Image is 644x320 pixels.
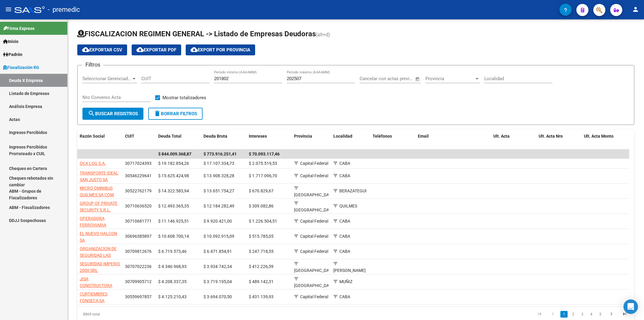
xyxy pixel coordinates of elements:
[597,311,604,318] a: 5
[201,130,246,150] datatable-header-cell: Deuda Bruta
[339,173,350,178] span: CABA
[425,76,474,81] span: Provincia
[80,231,117,243] span: EL NUEVO HALCON SA
[125,173,152,178] span: 30546229641
[588,311,595,318] a: 4
[203,294,232,299] span: $ 3.694.070,50
[578,309,587,319] li: page 3
[619,311,630,318] a: go to last page
[339,161,350,166] span: CABA
[249,134,267,139] span: Intereses
[158,264,187,269] span: $ 4.346.968,93
[560,311,568,318] a: 1
[300,161,328,166] span: Capital Federal
[80,171,118,182] span: TRANSPORTE IDEAL SAN JUSTO SA
[136,46,144,53] mat-icon: cloud_download
[536,130,582,150] datatable-header-cell: Ult. Acta Nro
[80,161,106,166] span: OCA LOG S.A.
[584,134,614,139] span: Ult. Acta Monto
[333,268,366,273] span: [PERSON_NAME]
[191,46,198,53] mat-icon: cloud_download
[333,134,352,139] span: Localidad
[539,134,563,139] span: Ult. Acta Nro
[203,279,232,284] span: $ 3.719.195,04
[203,249,232,254] span: $ 6.471.854,91
[80,276,119,302] span: JISA CONSTRUCTORA EMPRENDIMIENTOS INMOBILIARIOS SRL
[158,188,189,193] span: $ 14.322.583,94
[582,130,627,150] datatable-header-cell: Ult. Acta Monto
[156,130,201,150] datatable-header-cell: Deuda Total
[136,47,176,53] span: Exportar PDF
[82,47,122,53] span: Exportar CSV
[294,207,335,212] span: [GEOGRAPHIC_DATA]
[547,311,559,318] a: go to previous page
[3,64,39,71] span: Fiscalización RG
[158,152,191,156] span: $ 844.009.368,87
[294,268,335,273] span: [GEOGRAPHIC_DATA]
[569,311,577,318] a: 2
[125,234,152,239] span: 30696385897
[158,161,189,166] span: $ 19.182.854,26
[80,292,107,303] span: CURTIEMBRES FONSECA SA
[300,234,328,239] span: Capital Federal
[300,219,328,224] span: Capital Federal
[82,108,143,120] button: Buscar Registros
[339,294,350,299] span: CABA
[80,216,108,241] span: OPERADORA FERROVIARIA SOCIEDAD DEL ESTADO
[88,110,95,117] mat-icon: search
[88,111,138,116] span: Buscar Registros
[82,46,89,53] mat-icon: cloud_download
[158,219,189,224] span: $ 11.146.925,51
[623,299,638,314] div: Open Intercom Messenger
[3,38,18,45] span: Inicio
[158,294,187,299] span: $ 4.125.210,43
[80,201,117,213] span: GROUP OF PRIVATE SECURITY S.R.L.
[292,130,331,150] datatable-header-cell: Provincia
[249,264,274,269] span: $ 412.226,59
[125,188,152,193] span: 30522762179
[249,294,274,299] span: $ 431.139,93
[82,76,131,81] span: Seleccionar Gerenciador
[80,246,117,265] span: ORGANIZACION DE SEGURIDAD LAS MARIAS S.A.
[203,161,234,166] span: $ 17.107.334,73
[294,192,335,197] span: [GEOGRAPHIC_DATA]
[632,6,639,13] mat-icon: person
[249,279,274,284] span: $ 489.142,31
[203,134,227,139] span: Deuda Bruta
[587,309,596,319] li: page 4
[148,108,203,120] button: Borrar Filtros
[82,60,103,69] h3: Filtros
[249,204,274,208] span: $ 309.082,86
[125,161,152,166] span: 30717024393
[316,32,330,38] span: (alt+d)
[162,94,206,101] span: Mostrar totalizadores
[339,249,350,254] span: CABA
[339,188,367,193] span: BERAZATEGUI
[77,130,123,150] datatable-header-cell: Razón Social
[125,249,152,254] span: 30709812676
[493,134,510,139] span: Ult. Acta
[373,134,392,139] span: Teléfonos
[125,294,152,299] span: 30559697857
[300,249,328,254] span: Capital Federal
[48,3,80,16] span: - premedic
[559,309,569,319] li: page 1
[294,134,312,139] span: Provincia
[154,110,161,117] mat-icon: delete
[125,134,134,139] span: CUIT
[3,25,34,32] span: Firma Express
[123,130,156,150] datatable-header-cell: CUIT
[77,30,316,38] span: FISCALIZACION REGIMEN GENERAL -> Listado de Empresas Deudoras
[249,161,277,166] span: $ 2.075.519,53
[203,264,232,269] span: $ 3.934.742,34
[249,249,274,254] span: $ 247.718,55
[80,186,114,204] span: MICRO OMNIBUS QUILMES SA COM IND Y FINANC
[80,261,120,273] span: SEGURIDAD IMPERIO 2000 SRL
[158,204,189,208] span: $ 12.493.365,35
[249,188,274,193] span: $ 670.829,67
[158,249,187,254] span: $ 6.719.573,46
[154,111,197,116] span: Borrar Filtros
[491,130,536,150] datatable-header-cell: Ult. Acta
[203,188,234,193] span: $ 13.651.754,27
[158,134,181,139] span: Deuda Total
